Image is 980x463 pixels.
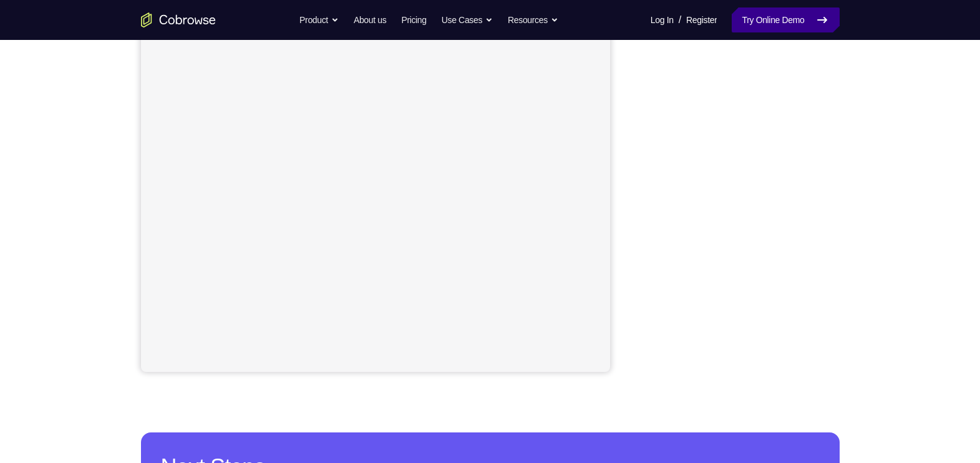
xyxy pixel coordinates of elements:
[354,7,386,32] a: About us
[679,12,681,27] span: /
[299,7,339,32] button: Product
[401,7,426,32] a: Pricing
[141,12,216,27] a: Go to the home page
[686,7,717,32] a: Register
[732,7,839,32] a: Try Online Demo
[508,7,558,32] button: Resources
[442,7,493,32] button: Use Cases
[651,7,674,32] a: Log In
